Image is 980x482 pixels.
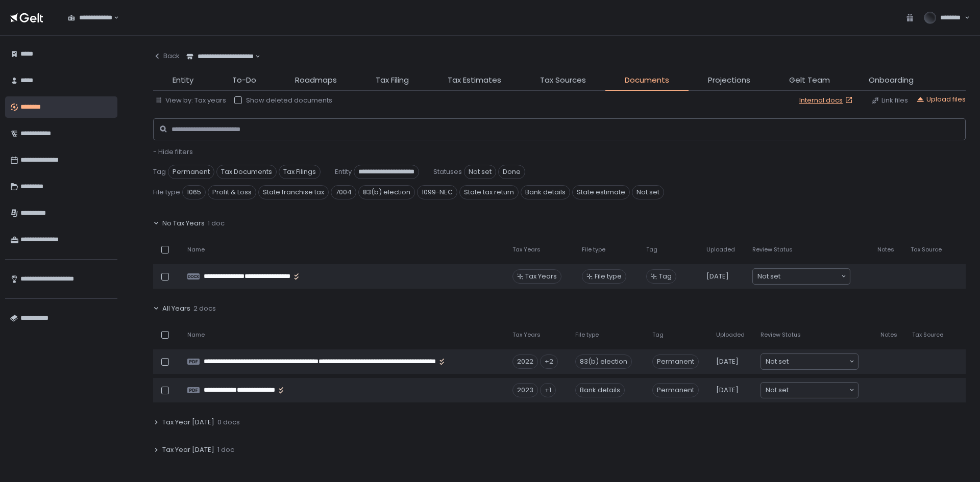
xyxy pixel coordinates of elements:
[168,165,214,179] span: Permanent
[716,331,745,339] span: Uploaded
[716,386,739,395] span: [DATE]
[659,272,672,281] span: Tag
[512,354,538,369] div: 2022
[162,418,214,427] span: Tax Year [DATE]
[761,383,858,398] div: Search for option
[761,331,801,339] span: Review Status
[173,74,193,86] span: Entity
[625,74,669,86] span: Documents
[646,246,657,253] span: Tag
[789,385,848,395] input: Search for option
[706,272,729,281] span: [DATE]
[912,331,943,339] span: Tax Source
[652,354,699,369] span: Permanent
[153,147,193,157] button: - Hide filters
[216,165,277,179] span: Tax Documents
[525,272,557,281] span: Tax Years
[153,167,166,176] span: Tag
[757,271,780,282] span: Not set
[433,167,462,176] span: Statuses
[335,167,352,176] span: Entity
[575,331,599,339] span: File type
[761,354,858,369] div: Search for option
[512,383,538,397] div: 2023
[582,246,605,253] span: File type
[153,46,180,66] button: Back
[464,165,496,179] span: Not set
[799,96,855,105] a: Internal docs
[61,7,119,29] div: Search for option
[871,96,908,105] button: Link files
[162,219,205,228] span: No Tax Years
[193,304,216,313] span: 2 docs
[459,185,519,199] span: State tax return
[652,331,664,339] span: Tag
[752,246,793,253] span: Review Status
[182,185,206,199] span: 1065
[540,383,556,397] div: +1
[180,46,260,67] div: Search for option
[153,188,180,197] span: File type
[869,74,914,86] span: Onboarding
[766,385,789,395] span: Not set
[706,246,735,253] span: Uploaded
[708,74,750,86] span: Projections
[155,96,226,105] button: View by: Tax years
[208,185,256,199] span: Profit & Loss
[187,246,205,253] span: Name
[880,331,897,339] span: Notes
[595,272,622,281] span: File type
[716,357,739,366] span: [DATE]
[279,165,321,179] span: Tax Filings
[632,185,664,199] span: Not set
[512,331,541,339] span: Tax Years
[780,271,840,282] input: Search for option
[417,185,457,199] span: 1099-NEC
[295,74,337,86] span: Roadmaps
[162,445,214,454] span: Tax Year [DATE]
[789,74,830,86] span: Gelt Team
[217,445,234,454] span: 1 doc
[521,185,570,199] span: Bank details
[911,246,942,253] span: Tax Source
[512,246,541,253] span: Tax Years
[258,185,329,199] span: State franchise tax
[376,74,409,86] span: Tax Filing
[916,95,966,104] button: Upload files
[208,219,225,228] span: 1 doc
[877,246,894,253] span: Notes
[358,185,415,199] span: 83(b) election
[575,354,632,369] div: 83(b) election
[217,418,240,427] span: 0 docs
[153,52,180,61] div: Back
[187,331,205,339] span: Name
[753,269,850,284] div: Search for option
[162,304,190,313] span: All Years
[575,383,625,397] div: Bank details
[232,74,256,86] span: To-Do
[540,354,558,369] div: +2
[153,147,193,157] span: - Hide filters
[112,13,113,23] input: Search for option
[498,165,525,179] span: Done
[789,357,848,367] input: Search for option
[448,74,501,86] span: Tax Estimates
[540,74,586,86] span: Tax Sources
[766,357,789,367] span: Not set
[331,185,356,199] span: 7004
[572,185,630,199] span: State estimate
[652,383,699,397] span: Permanent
